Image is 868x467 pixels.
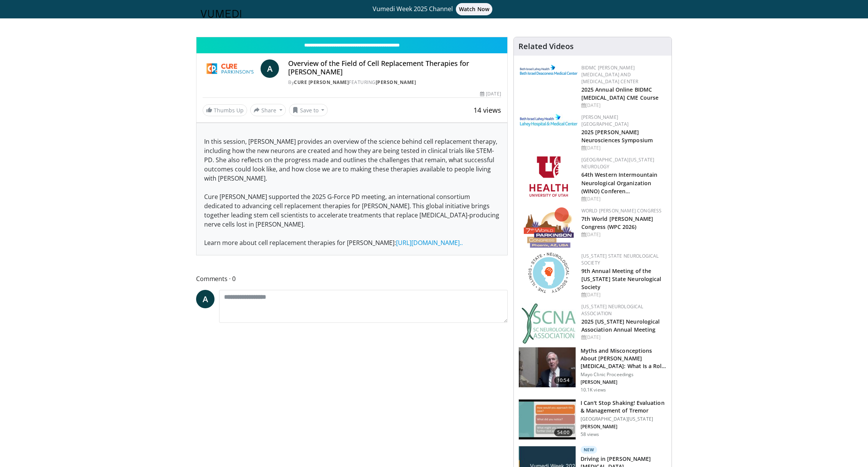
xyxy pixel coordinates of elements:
[581,102,665,109] div: [DATE]
[581,372,667,378] p: Mayo Clinic Proceedings
[519,400,576,439] img: 0784c0d1-7649-4b72-b441-dbb7d00289db.150x105_q85_crop-smart_upscale.jpg
[518,399,667,440] a: 54:00 I Can't Stop Shaking! Evaluation & Management of Tremor [GEOGRAPHIC_DATA][US_STATE] [PERSON...
[294,79,349,86] a: Cure [PERSON_NAME]
[289,104,328,116] button: Save to
[581,387,606,393] p: 10.1K views
[581,196,665,202] div: [DATE]
[524,207,574,248] img: 16fe1da8-a9a0-4f15-bd45-1dd1acf19c34.png.150x105_q85_autocrop_double_scale_upscale_version-0.2.png
[581,291,665,298] div: [DATE]
[581,145,665,151] div: [DATE]
[581,446,597,454] p: New
[581,347,667,370] h3: Myths and Misconceptions About Parkinson Disease: What Is a Role of Primary Care Clinician's in M...
[530,156,568,197] img: f6362829-b0a3-407d-a044-59546adfd345.png.150x105_q85_autocrop_double_scale_upscale_version-0.2.png
[196,274,508,284] span: Comments 0
[581,424,667,430] p: Julie Kurek
[480,90,501,97] div: [DATE]
[581,156,655,170] a: [GEOGRAPHIC_DATA][US_STATE] Neurology
[376,79,416,86] a: [PERSON_NAME]
[581,170,665,194] h2: 64th Western Intermountain Neurological Organization (WINO) Conference
[581,303,644,317] a: [US_STATE] Neurological Association
[204,137,497,183] span: In this session, [PERSON_NAME] provides an overview of the science behind cell replacement therap...
[520,65,578,75] img: c96b19ec-a48b-46a9-9095-935f19585444.png.150x105_q85_autocrop_double_scale_upscale_version-0.2.png
[581,86,659,101] a: 2025 Annual Online BIDMC [MEDICAL_DATA] CME Course
[581,128,653,144] a: 2025 [PERSON_NAME] Neurosciences Symposium
[196,290,215,308] a: A
[518,42,574,51] h4: Related Videos
[581,416,667,422] p: [GEOGRAPHIC_DATA][US_STATE]
[528,253,569,293] img: 71a8b48c-8850-4916-bbdd-e2f3ccf11ef9.png.150x105_q85_autocrop_double_scale_upscale_version-0.2.png
[581,215,653,230] a: 7th World [PERSON_NAME] Congress (WPC 2026)
[581,171,658,194] a: 64th Western Intermountain Neurological Organization (WINO) Conferen…
[474,105,501,115] span: 14 views
[581,64,639,85] a: BIDMC [PERSON_NAME][MEDICAL_DATA] and [MEDICAL_DATA] Center
[581,114,629,127] a: [PERSON_NAME][GEOGRAPHIC_DATA]
[520,114,578,127] img: e7977282-282c-4444-820d-7cc2733560fd.jpg.150x105_q85_autocrop_double_scale_upscale_version-0.2.jpg
[581,379,667,385] p: Eric Ahlskog
[581,334,665,341] div: [DATE]
[581,399,667,414] h3: I Can't Stop Shaking! Evaluation & Management of Tremor
[204,238,396,247] span: Learn more about cell replacement therapies for [PERSON_NAME]:
[204,192,499,229] span: Cure [PERSON_NAME] supported the 2025 G-Force PD meeting, an international consortium dedicated t...
[581,318,660,333] a: 2025 [US_STATE] Neurological Association Annual Meeting
[581,207,662,214] a: World [PERSON_NAME] Congress
[250,104,286,116] button: Share
[521,303,576,344] img: b123db18-9392-45ae-ad1d-42c3758a27aa.jpg.150x105_q85_autocrop_double_scale_upscale_version-0.2.jpg
[288,79,501,86] div: By FEATURING
[288,59,501,76] h4: Overview of the Field of Cell Replacement Therapies for [PERSON_NAME]
[201,10,241,18] img: VuMedi Logo
[581,253,659,266] a: [US_STATE] State Neurological Society
[203,104,247,116] a: Thumbs Up
[203,59,257,78] img: Cure Parkinson's
[581,267,662,291] a: 9th Annual Meeting of the [US_STATE] State Neurological Society
[554,429,573,436] span: 54:00
[519,347,576,387] img: dd4ea4d2-548e-40e2-8487-b77733a70694.150x105_q85_crop-smart_upscale.jpg
[581,431,599,437] p: 58 views
[261,59,279,78] a: A
[554,377,573,384] span: 10:54
[396,238,463,247] a: [URL][DOMAIN_NAME]..
[518,347,667,393] a: 10:54 Myths and Misconceptions About [PERSON_NAME][MEDICAL_DATA]: What Is a Role of … Mayo Clinic...
[581,231,665,238] div: [DATE]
